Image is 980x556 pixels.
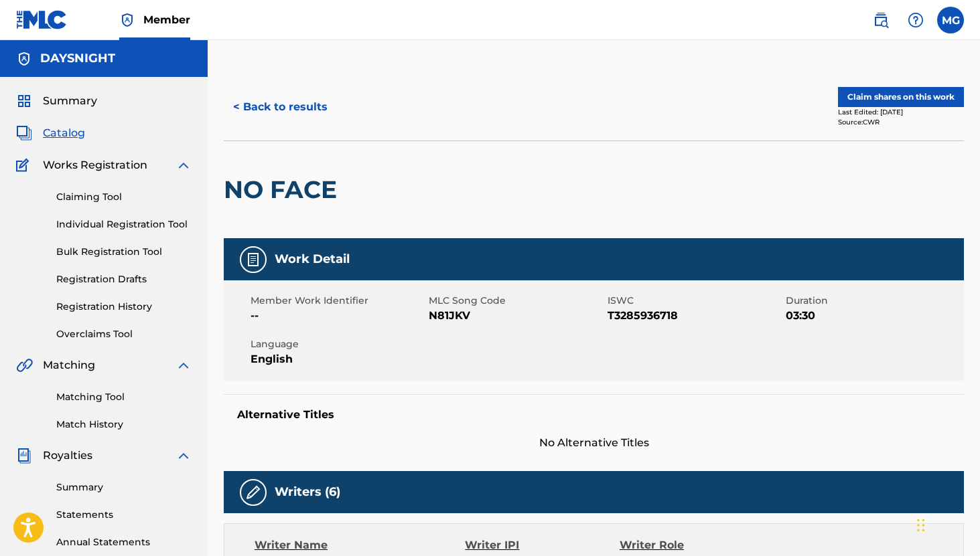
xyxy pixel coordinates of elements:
span: Language [251,337,425,351]
img: expand [176,357,192,373]
img: search [873,12,889,28]
a: Statements [56,508,192,522]
img: expand [176,448,192,464]
button: Claim shares on this work [838,87,964,107]
span: ISWC [608,294,782,308]
button: < Back to results [224,90,337,124]
div: Writer Role [620,537,760,553]
h2: NO FACE [224,175,344,205]
h5: Writers (6) [275,484,340,500]
div: User Menu [937,7,964,33]
img: Summary [16,93,32,109]
div: Widget de chat [913,492,980,556]
img: Writers [245,484,261,500]
a: Summary [56,480,192,494]
span: Summary [43,93,97,109]
span: -- [251,308,425,324]
div: Last Edited: [DATE] [838,107,964,117]
a: Individual Registration Tool [56,217,192,231]
a: CatalogCatalog [16,125,85,141]
a: Claiming Tool [56,190,192,204]
span: Duration [786,294,961,308]
img: Work Detail [245,252,261,268]
img: MLC Logo [16,10,68,29]
img: Royalties [16,448,32,464]
span: Royalties [43,448,92,464]
img: Matching [16,357,33,373]
iframe: Chat Widget [913,492,980,556]
span: Catalog [43,125,85,141]
div: Help [902,7,929,33]
h5: Work Detail [275,252,350,267]
a: Matching Tool [56,390,192,404]
span: Member [143,12,190,27]
a: Overclaims Tool [56,327,192,341]
img: help [908,12,924,28]
a: SummarySummary [16,93,97,109]
a: Registration History [56,300,192,314]
div: Glisser [917,505,925,545]
img: Top Rightsholder [119,12,135,28]
img: Catalog [16,125,32,141]
span: English [251,351,425,367]
div: Writer Name [255,537,465,553]
h5: Alternative Titles [237,408,951,422]
div: Source: CWR [838,117,964,127]
a: Public Search [867,7,894,33]
span: Member Work Identifier [251,294,425,308]
span: T3285936718 [608,308,782,324]
img: expand [176,157,192,173]
a: Match History [56,418,192,432]
a: Bulk Registration Tool [56,245,192,259]
img: Accounts [16,51,32,67]
span: MLC Song Code [429,294,604,308]
span: 03:30 [786,308,961,324]
span: N81JKV [429,308,604,324]
img: Works Registration [16,157,33,173]
span: Matching [43,357,95,373]
span: No Alternative Titles [224,435,964,451]
a: Annual Statements [56,535,192,549]
div: Writer IPI [465,537,620,553]
h5: DAYSNIGHT [40,51,115,66]
a: Registration Drafts [56,272,192,286]
iframe: Resource Center [942,358,980,466]
span: Works Registration [43,157,147,173]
